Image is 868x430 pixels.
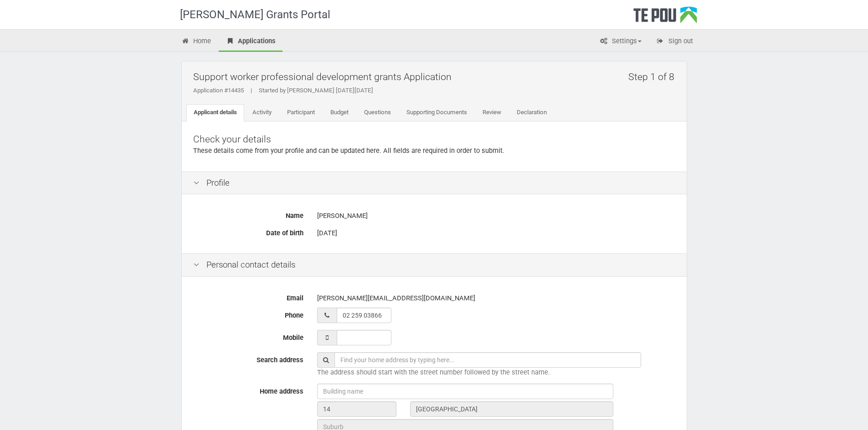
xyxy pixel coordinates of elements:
h2: Step 1 of 8 [628,66,680,87]
a: Review [475,104,508,121]
input: Street number [317,401,396,417]
input: Find your home address by typing here... [334,352,641,368]
a: Supporting Documents [399,104,474,121]
a: Questions [357,104,398,121]
a: Settings [593,32,648,52]
input: Building name [317,384,613,399]
label: Date of birth [186,225,310,238]
a: Applications [219,32,282,52]
label: Search address [186,352,310,365]
span: The address should start with the street number followed by the street name. [317,368,550,376]
div: [PERSON_NAME][EMAIL_ADDRESS][DOMAIN_NAME] [317,290,675,306]
a: Declaration [509,104,554,121]
span: Phone [285,311,303,319]
label: Home address [186,384,310,396]
div: Te Pou Logo [633,6,697,29]
div: Profile [182,172,687,195]
a: Sign out [649,32,700,52]
h2: Support worker professional development grants Application [193,66,680,87]
span: Mobile [283,334,303,342]
input: Street [410,401,613,417]
a: Participant [280,104,322,121]
label: Name [186,208,310,221]
a: Home [175,32,218,52]
a: Budget [323,104,356,121]
div: Personal contact details [182,253,687,277]
label: Email [186,290,310,303]
a: Activity [245,104,279,121]
div: [DATE] [317,225,675,241]
div: [PERSON_NAME] [317,208,675,224]
span: | [244,87,259,94]
p: These details come from your profile and can be updated here. All fields are required in order to... [193,146,675,156]
div: Application #14435 Started by [PERSON_NAME] [DATE][DATE] [193,86,680,95]
a: Applicant details [186,104,244,121]
p: Check your details [193,133,675,146]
